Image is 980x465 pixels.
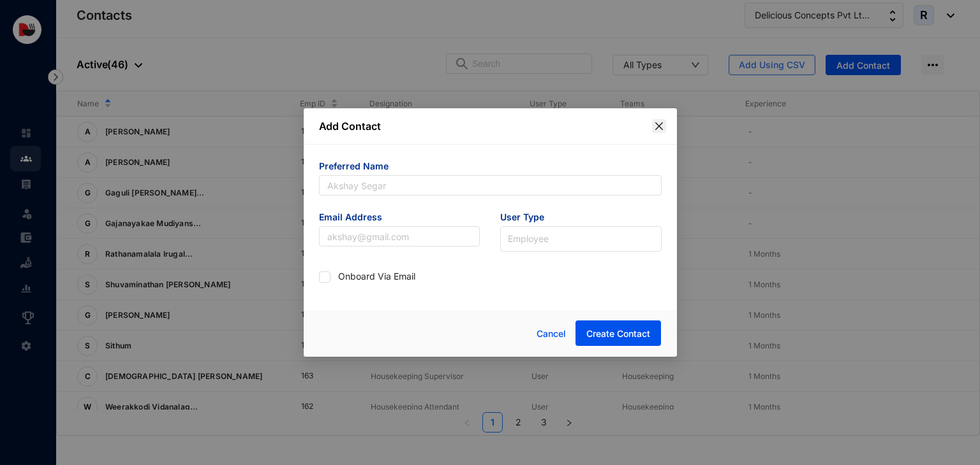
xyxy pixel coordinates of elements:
[319,226,480,247] input: akshay@gmail.com
[654,121,664,131] span: close
[586,327,650,340] span: Create Contact
[652,119,666,133] button: Close
[319,211,480,226] span: Email Address
[527,321,575,347] button: Cancel
[338,270,415,284] p: Onboard Via Email
[319,160,662,175] span: Preferred Name
[319,118,662,134] p: Add Contact
[537,327,566,341] span: Cancel
[575,320,661,346] button: Create Contact
[319,175,662,196] input: Akshay Segar
[500,211,662,226] span: User Type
